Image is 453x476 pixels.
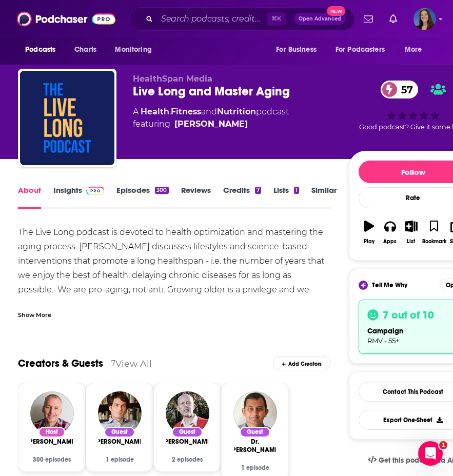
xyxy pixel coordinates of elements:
[405,43,422,57] span: More
[413,8,436,30] button: Show profile menu
[162,438,213,446] a: Andrew G. Marshall
[299,16,341,22] span: Open Advanced
[133,106,289,130] div: A podcast
[360,10,377,28] a: Show notifications dropdown
[422,239,446,245] div: Bookmark
[234,464,276,471] div: 1 episode
[17,9,115,29] img: Podchaser - Follow, Share and Rate Podcasts
[99,456,141,463] div: 1 episode
[30,391,74,435] img: Peter Bowes
[269,40,329,60] button: open menu
[169,107,171,116] span: ,
[329,40,400,60] button: open menu
[166,456,208,463] div: 2 episodes
[94,438,145,446] span: [PERSON_NAME]
[115,358,152,369] a: View All
[20,71,114,165] img: Live Long and Master Aging
[111,359,115,368] div: 7
[383,308,434,322] h3: 7 out of 10
[201,107,217,116] span: and
[240,427,270,438] div: Guest
[385,10,401,28] a: Show notifications dropdown
[115,43,151,57] span: Monitoring
[162,438,213,446] span: [PERSON_NAME]
[26,438,77,446] span: [PERSON_NAME]
[372,281,407,289] span: Tell Me Why
[418,441,443,466] iframe: Intercom live chat
[25,43,55,57] span: Podcasts
[74,43,96,57] span: Charts
[98,391,142,435] img: Jason Karlawish
[327,6,345,16] span: New
[359,214,380,251] button: Play
[53,185,104,209] a: InsightsPodchaser Pro
[311,185,337,209] a: Similar
[360,282,366,288] img: tell me why sparkle
[383,239,397,245] div: Apps
[26,438,77,446] a: Peter Bowes
[108,40,165,60] button: open menu
[217,107,256,116] a: Nutrition
[391,81,418,98] span: 57
[171,107,201,116] a: Fitness
[398,40,435,60] button: open menu
[273,185,299,209] a: Lists1
[367,336,399,345] span: RMV - 55+
[413,8,436,30] img: User Profile
[18,225,330,311] div: The Live Long podcast is devoted to health optimization and mastering the aging process. [PERSON_...
[18,185,41,209] a: About
[157,11,267,27] input: Search podcasts, credits, & more...
[155,187,168,194] div: 300
[255,187,261,194] div: 7
[68,40,103,60] a: Charts
[133,74,212,84] span: HealthSpan Media
[166,391,209,435] img: Andrew G. Marshall
[336,43,385,57] span: For Podcasters
[407,239,415,245] div: List
[439,441,447,449] span: 1
[31,456,73,463] div: 300 episodes
[233,391,277,435] img: Dr. Anurag Singh
[267,12,286,26] span: ⌘ K
[364,239,375,245] div: Play
[294,187,299,194] div: 1
[181,185,211,209] a: Reviews
[381,81,418,98] a: 57
[86,187,104,195] img: Podchaser Pro
[276,43,317,57] span: For Business
[273,356,330,370] div: Add Creators
[367,327,403,335] span: campaign
[380,214,401,251] button: Apps
[38,427,65,438] div: Host
[116,185,168,209] a: Episodes300
[413,8,436,30] span: Logged in as emmadonovan
[129,7,354,31] div: Search podcasts, credits, & more...
[422,214,447,251] button: Bookmark
[223,185,261,209] a: Credits7
[18,40,69,60] button: open menu
[18,357,103,370] a: Creators & Guests
[294,13,346,25] button: Open AdvancedNew
[104,427,135,438] div: Guest
[401,214,422,251] button: List
[174,118,248,130] a: Peter Bowes
[94,438,145,446] a: Jason Karlawish
[229,438,281,454] a: Dr. Anurag Singh
[172,427,203,438] div: Guest
[141,107,169,116] a: Health
[229,438,281,454] span: Dr. [PERSON_NAME]
[133,118,289,130] span: featuring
